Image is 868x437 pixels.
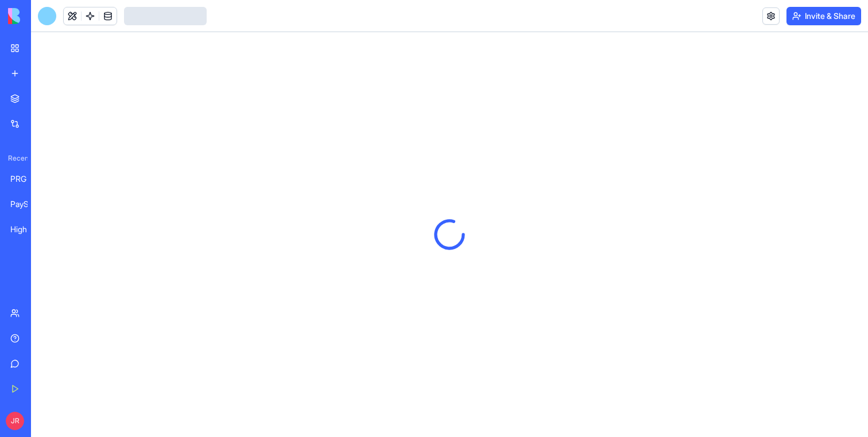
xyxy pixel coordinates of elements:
button: Invite & Share [786,7,861,25]
span: Recent [3,154,28,163]
span: JR [6,412,24,430]
a: PRG Educational Substitute Management [3,167,49,190]
a: HighLevel Contact Extractor [3,218,49,241]
img: logo [8,8,79,24]
div: HighLevel Contact Extractor [10,224,42,235]
div: PayScore [10,198,42,210]
a: PayScore [3,193,49,216]
div: PRG Educational Substitute Management [10,173,42,185]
